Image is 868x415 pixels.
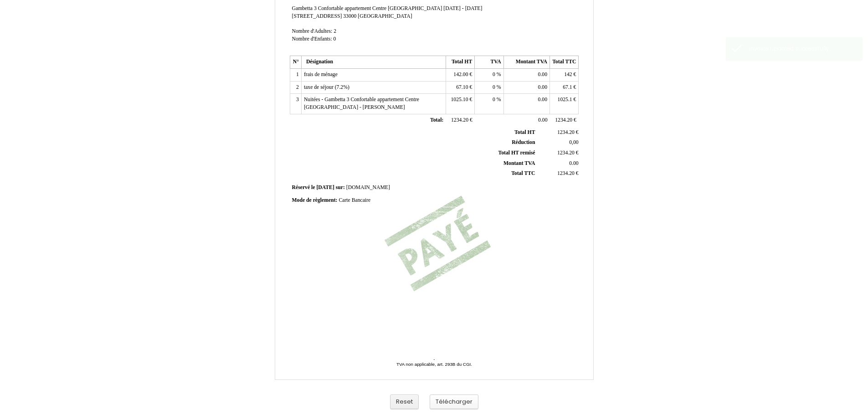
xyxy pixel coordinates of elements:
span: 1234.20 [557,129,575,135]
td: € [537,169,580,179]
span: 67.1 [563,84,572,90]
span: 1234.20 [555,117,572,123]
td: € [537,148,580,159]
span: 33000 [343,13,356,19]
span: 142.00 [453,72,468,77]
span: frais de ménage [304,72,338,77]
th: Total HT [446,56,474,69]
td: 2 [290,81,301,94]
span: sur: [336,184,345,190]
span: 67.10 [456,84,468,90]
span: Réduction [512,139,535,145]
button: Reset [390,395,419,410]
span: Gambetta 3 Confortable appartement Centre [GEOGRAPHIC_DATA] [292,5,442,11]
td: 1 [290,69,301,82]
span: [DOMAIN_NAME] [346,184,390,190]
th: Total TTC [550,56,579,69]
span: Mode de règlement: [292,197,338,203]
span: 2 [334,28,336,34]
td: % [475,81,503,94]
span: [DATE] - [DATE] [443,5,482,11]
span: 1234.20 [451,117,468,123]
td: € [550,114,579,127]
td: 3 [290,94,301,114]
td: % [475,69,503,82]
th: TVA [475,56,503,69]
th: Désignation [301,56,446,69]
td: € [446,94,474,114]
td: € [446,81,474,94]
span: 142 [564,72,572,77]
span: 1234.20 [557,150,575,156]
span: 0,00 [569,139,578,145]
td: € [446,69,474,82]
td: € [537,128,580,138]
span: taxe de séjour (7.2%) [304,84,349,90]
span: Carte Bancaire [339,197,370,203]
span: [GEOGRAPHIC_DATA] [358,13,412,19]
button: Télécharger [430,395,478,410]
span: 0.00 [569,160,578,166]
span: 0.00 [538,117,547,123]
span: Nuitées - Gambetta 3 Confortable appartement Centre [GEOGRAPHIC_DATA] - [PERSON_NAME] [304,97,419,110]
span: Nombre d'Enfants: [292,36,332,42]
th: Montant TVA [503,56,550,69]
th: N° [290,56,301,69]
span: 0.00 [538,84,547,90]
span: Réservé le [292,184,315,190]
span: - [433,357,435,362]
span: Total TTC [511,170,535,176]
span: 1234.20 [557,170,575,176]
span: Montant TVA [503,160,535,166]
td: € [446,114,474,127]
span: 1025.10 [451,97,468,102]
span: 0.00 [538,72,547,77]
span: Total HT remisé [498,150,535,156]
span: 0 [334,36,336,42]
div: Invoice updated successfully [749,45,853,53]
td: € [550,94,579,114]
span: 0 [493,97,495,102]
span: Total: [430,117,443,123]
span: 0 [493,72,495,77]
td: € [550,81,579,94]
td: % [475,94,503,114]
span: [STREET_ADDRESS] [292,13,342,19]
span: [DATE] [316,184,334,190]
span: TVA non applicable, art. 293B du CGI. [396,362,472,367]
td: € [550,69,579,82]
span: Nombre d'Adultes: [292,28,333,34]
span: 1025.1 [558,97,572,102]
span: 0.00 [538,97,547,102]
span: Total HT [514,129,535,135]
span: 0 [493,84,495,90]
